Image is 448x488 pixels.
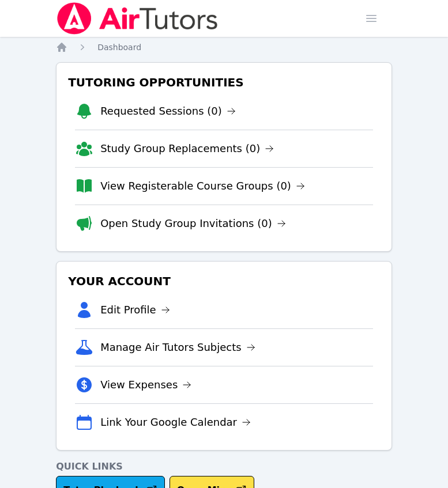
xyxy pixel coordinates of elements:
a: Requested Sessions (0) [100,103,236,119]
img: Air Tutors [56,2,219,35]
h4: Quick Links [56,460,392,474]
a: View Expenses [100,377,191,393]
a: Manage Air Tutors Subjects [100,339,255,355]
span: Dashboard [97,43,141,52]
a: Edit Profile [100,302,170,318]
a: Dashboard [97,41,141,53]
a: Link Your Google Calendar [100,414,251,430]
a: Open Study Group Invitations (0) [100,215,286,232]
a: Study Group Replacements (0) [100,141,274,157]
a: View Registerable Course Groups (0) [100,178,305,194]
nav: Breadcrumb [56,41,392,53]
h3: Tutoring Opportunities [66,72,382,93]
h3: Your Account [66,271,382,292]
